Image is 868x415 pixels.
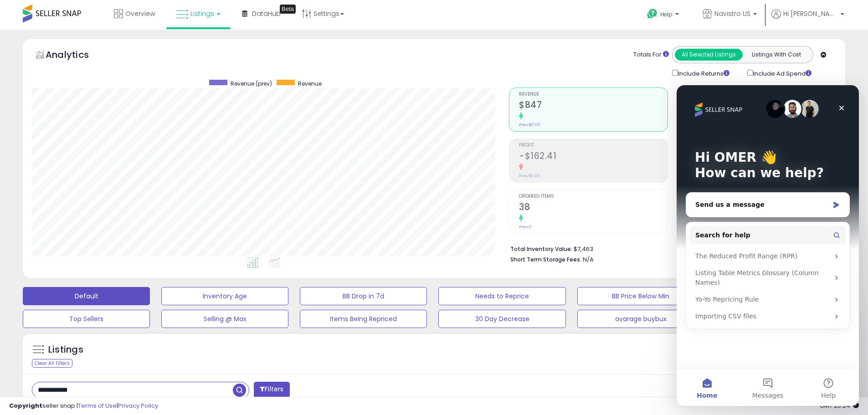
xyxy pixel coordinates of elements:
[740,68,826,78] div: Include Ad Spend
[519,143,668,148] span: Profit
[23,287,150,305] button: Default
[510,243,829,254] li: $7,463
[161,287,288,305] button: Inventory Age
[577,287,704,305] button: BB Price Below Min
[519,202,668,214] h2: 38
[665,68,740,78] div: Include Returns
[23,310,150,328] button: Top Sellers
[647,8,658,20] i: Get Help
[9,401,42,410] strong: Copyright
[9,402,158,410] div: seller snap | |
[298,80,322,87] span: Revenue
[46,48,107,63] h5: Analytics
[438,310,565,328] button: 30 Day Decrease
[519,224,532,230] small: Prev: 0
[677,85,859,406] iframe: Intercom live chat
[577,310,704,328] button: avarage buybux
[300,287,427,305] button: BB Drop in 7d
[300,310,427,328] button: Items Being Repriced
[583,255,594,264] span: N/A
[633,51,669,59] div: Totals For
[519,151,668,163] h2: -$162.41
[32,359,72,368] div: Clear All Filters
[280,5,296,14] div: Tooltip anchor
[510,256,581,263] b: Short Term Storage Fees:
[78,401,117,410] a: Terms of Use
[519,100,668,112] h2: $847
[519,173,540,179] small: Prev: $0.00
[118,401,158,410] a: Privacy Policy
[771,9,844,30] a: Hi [PERSON_NAME]
[125,9,155,18] span: Overview
[48,343,83,356] h5: Listings
[742,49,810,61] button: Listings With Cost
[675,49,743,61] button: All Selected Listings
[510,245,572,253] b: Total Inventory Value:
[714,9,750,18] span: Navistro US
[519,92,668,97] span: Revenue
[231,80,272,87] span: Revenue (prev)
[640,1,688,30] a: Help
[190,9,214,18] span: Listings
[519,122,540,128] small: Prev: $0.00
[660,10,673,18] span: Help
[254,382,289,398] button: Filters
[438,287,565,305] button: Needs to Reprice
[252,9,281,18] span: DataHub
[783,9,838,18] span: Hi [PERSON_NAME]
[519,194,668,199] span: Ordered Items
[161,310,288,328] button: Selling @ Max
